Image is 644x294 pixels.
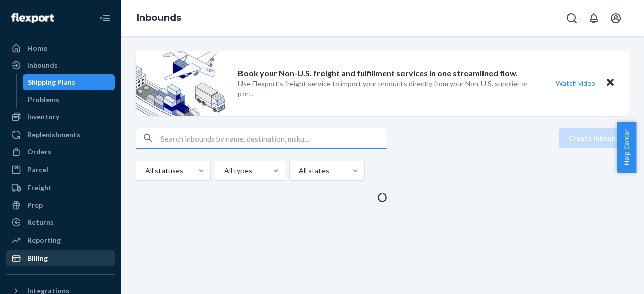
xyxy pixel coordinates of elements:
[238,79,537,99] p: Use Flexport’s freight service to import your products directly from your Non-U.S. supplier or port.
[27,253,48,263] div: Billing
[20,7,56,16] span: Support
[6,57,115,73] a: Inbounds
[561,8,582,28] button: Open Search Box
[6,180,115,196] a: Freight
[223,166,224,176] input: All types
[6,127,115,143] a: Replenishments
[28,94,59,105] div: Problems
[160,128,387,148] input: Search inbounds by name, destination, msku...
[6,162,115,178] a: Parcel
[27,60,58,70] div: Inbounds
[27,235,61,245] div: Reporting
[23,74,115,90] a: Shipping Plans
[6,144,115,160] a: Orders
[27,130,80,140] div: Replenishments
[27,112,59,122] div: Inventory
[584,8,604,28] button: Open notifications
[27,165,48,175] div: Parcel
[604,76,617,90] button: Close
[28,77,75,87] div: Shipping Plans
[27,217,54,227] div: Returns
[298,166,299,176] input: All states
[559,128,629,148] button: Create inbound
[6,40,115,56] a: Home
[27,200,43,210] div: Prep
[129,4,189,33] ol: breadcrumbs
[23,91,115,108] a: Problems
[137,12,181,23] a: Inbounds
[6,250,115,266] a: Billing
[617,122,636,173] button: Help Center
[6,109,115,125] a: Inventory
[6,214,115,230] a: Returns
[6,197,115,213] a: Prep
[6,232,115,248] a: Reporting
[606,8,626,28] button: Open account menu
[27,183,52,193] div: Freight
[27,147,51,157] div: Orders
[27,43,47,53] div: Home
[11,13,54,23] img: Flexport logo
[238,68,518,79] p: Book your Non-U.S. freight and fulfillment services in one streamlined flow.
[95,8,115,28] button: Close Navigation
[144,166,145,176] input: All statuses
[549,76,602,90] button: Watch video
